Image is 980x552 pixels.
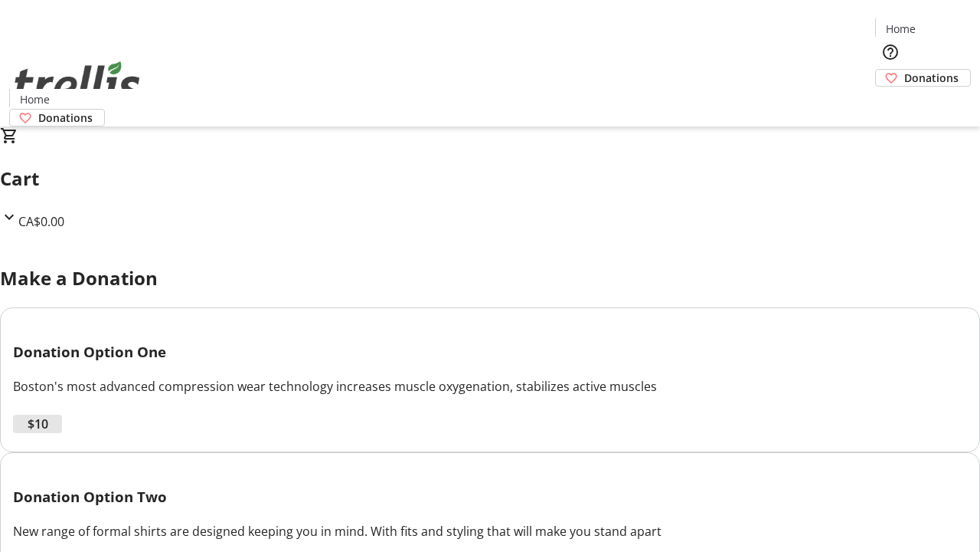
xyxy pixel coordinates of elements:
[13,377,967,396] div: Boston's most advanced compression wear technology increases muscle oxygenation, stabilizes activ...
[10,91,59,107] a: Home
[876,21,925,37] a: Home
[38,110,93,126] span: Donations
[18,213,64,230] span: CA$0.00
[875,87,906,117] button: Cart
[13,415,62,433] button: $10
[904,70,959,86] span: Donations
[875,37,906,67] button: Help
[13,341,967,363] h3: Donation Option One
[875,69,971,87] a: Donations
[9,109,105,127] a: Donations
[9,44,145,121] img: Orient E2E Organization BcvNXqo23y's Logo
[28,415,48,433] span: $10
[13,522,967,540] div: New range of formal shirts are designed keeping you in mind. With fits and styling that will make...
[20,91,50,107] span: Home
[13,486,967,508] h3: Donation Option Two
[886,21,916,37] span: Home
